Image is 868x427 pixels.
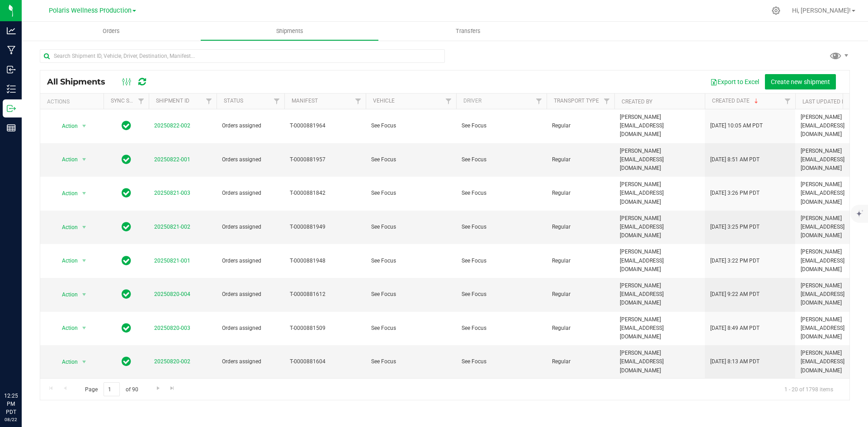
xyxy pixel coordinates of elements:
span: Regular [552,122,609,130]
a: Transfers [379,22,557,41]
span: See Focus [462,155,541,164]
a: 20250820-003 [154,325,190,331]
span: Create new shipment [771,78,830,85]
a: 20250820-002 [154,358,190,365]
span: T-0000881842 [290,189,360,197]
a: Status [224,98,243,104]
a: 20250821-003 [154,190,190,196]
a: Sync Status [111,98,146,104]
span: select [79,120,90,132]
span: In Sync [122,187,131,199]
span: T-0000881612 [290,290,360,299]
span: See Focus [371,189,451,197]
span: Orders assigned [222,155,279,164]
span: In Sync [122,288,131,300]
span: See Focus [371,223,451,231]
a: Go to the next page [151,382,165,394]
span: Regular [552,223,609,231]
span: See Focus [371,324,451,333]
a: Created Date [712,98,760,104]
a: Filter [134,94,149,109]
a: Orders [22,22,200,41]
span: See Focus [462,357,541,366]
inline-svg: Reports [7,123,16,132]
a: 20250822-001 [154,156,190,163]
span: Orders assigned [222,290,279,299]
span: Orders [90,27,132,35]
span: Action [54,120,78,132]
span: [DATE] 3:22 PM PDT [710,257,759,265]
span: select [79,288,90,301]
span: Action [54,221,78,234]
inline-svg: Outbound [7,104,16,113]
span: Regular [552,189,609,197]
span: [DATE] 10:05 AM PDT [710,122,763,130]
span: See Focus [462,122,541,130]
inline-svg: Manufacturing [7,46,16,55]
span: In Sync [122,355,131,368]
span: select [79,153,90,166]
span: Action [54,254,78,267]
p: 12:25 PM PDT [4,392,18,416]
span: Regular [552,324,609,333]
span: Transfers [443,27,493,35]
span: [PERSON_NAME][EMAIL_ADDRESS][DOMAIN_NAME] [620,147,699,173]
span: [PERSON_NAME][EMAIL_ADDRESS][DOMAIN_NAME] [620,315,699,342]
span: T-0000881957 [290,155,360,164]
span: [DATE] 8:49 AM PDT [710,324,759,333]
span: See Focus [371,155,451,164]
a: Vehicle [373,98,395,104]
span: Action [54,288,78,301]
span: [PERSON_NAME][EMAIL_ADDRESS][DOMAIN_NAME] [620,349,699,375]
a: Shipments [200,22,379,41]
a: 20250821-001 [154,258,190,264]
span: [PERSON_NAME][EMAIL_ADDRESS][DOMAIN_NAME] [620,113,699,139]
span: All Shipments [47,77,114,87]
iframe: Resource center unread badge [27,353,38,364]
span: Action [54,356,78,368]
a: Filter [599,94,614,109]
span: Regular [552,290,609,299]
span: [PERSON_NAME][EMAIL_ADDRESS][DOMAIN_NAME] [620,214,699,240]
span: Regular [552,257,609,265]
div: Manage settings [770,6,782,15]
span: Polaris Wellness Production [49,7,132,14]
span: Orders assigned [222,122,279,130]
span: select [79,254,90,267]
span: select [79,356,90,368]
button: Export to Excel [704,74,765,89]
a: 20250820-004 [154,291,190,297]
span: T-0000881948 [290,257,360,265]
span: See Focus [371,257,451,265]
span: [DATE] 3:26 PM PDT [710,189,759,197]
span: Shipments [264,27,316,35]
span: select [79,187,90,200]
span: [DATE] 9:22 AM PDT [710,290,759,299]
span: 1 - 20 of 1798 items [777,382,840,396]
span: [PERSON_NAME][EMAIL_ADDRESS][DOMAIN_NAME] [620,282,699,308]
span: T-0000881604 [290,357,360,366]
inline-svg: Inbound [7,65,16,74]
input: Search Shipment ID, Vehicle, Driver, Destination, Manifest... [40,49,445,63]
span: See Focus [462,223,541,231]
inline-svg: Analytics [7,26,16,35]
a: Filter [351,94,366,109]
span: See Focus [462,324,541,333]
a: Manifest [292,98,318,104]
span: See Focus [462,189,541,197]
span: Regular [552,357,609,366]
span: [DATE] 8:51 AM PDT [710,155,759,164]
inline-svg: Inventory [7,84,16,94]
span: See Focus [371,122,451,130]
a: Filter [269,94,284,109]
a: Filter [441,94,456,109]
span: [DATE] 8:13 AM PDT [710,357,759,366]
a: Last Updated By [802,99,848,105]
span: Action [54,153,78,166]
span: Orders assigned [222,357,279,366]
a: Filter [532,94,547,109]
span: Hi, [PERSON_NAME]! [792,7,851,14]
a: Transport Type [554,98,599,104]
span: Action [54,322,78,334]
span: Orders assigned [222,324,279,333]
